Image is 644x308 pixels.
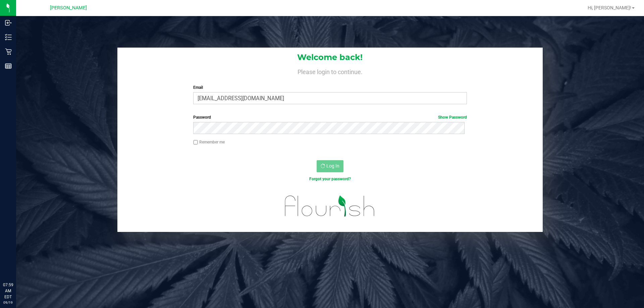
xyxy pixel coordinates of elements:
[5,19,12,26] inline-svg: Inbound
[3,300,13,305] p: 09/19
[588,5,631,10] span: Hi, [PERSON_NAME]!
[5,63,12,69] inline-svg: Reports
[326,163,339,169] span: Log In
[5,48,12,55] inline-svg: Retail
[277,189,383,223] img: flourish_logo.svg
[5,34,12,41] inline-svg: Inventory
[309,177,351,181] a: Forgot your password?
[193,140,198,145] input: Remember me
[193,84,467,90] label: Email
[193,139,225,145] label: Remember me
[117,53,543,62] h1: Welcome back!
[3,282,13,300] p: 07:59 AM EDT
[438,115,467,120] a: Show Password
[193,115,211,120] span: Password
[50,5,87,11] span: [PERSON_NAME]
[317,160,343,172] button: Log In
[117,67,543,75] h4: Please login to continue.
